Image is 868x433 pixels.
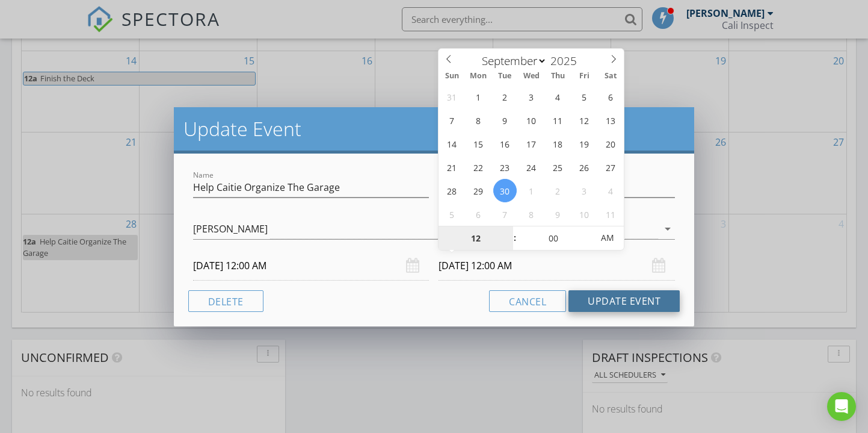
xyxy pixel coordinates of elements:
span: September 1, 2025 [467,85,490,108]
span: September 19, 2025 [573,132,596,155]
button: Cancel [489,290,566,312]
span: October 7, 2025 [493,202,517,226]
span: October 11, 2025 [599,202,623,226]
span: September 26, 2025 [573,155,596,179]
span: September 28, 2025 [440,179,464,202]
span: September 15, 2025 [467,132,490,155]
span: September 20, 2025 [599,132,623,155]
span: September 30, 2025 [493,179,517,202]
span: Sun [439,72,465,80]
span: September 23, 2025 [493,155,517,179]
span: September 13, 2025 [599,108,623,132]
i: arrow_drop_down [660,222,675,236]
input: Select date [439,251,675,281]
span: September 7, 2025 [440,108,464,132]
input: Select date [193,251,429,281]
span: Sat [597,72,624,80]
span: October 4, 2025 [599,179,623,202]
span: September 2, 2025 [493,85,517,108]
span: October 1, 2025 [520,179,543,202]
span: September 5, 2025 [573,85,596,108]
input: Year [547,53,586,69]
span: September 29, 2025 [467,179,490,202]
span: August 31, 2025 [440,85,464,108]
span: September 22, 2025 [467,155,490,179]
span: October 6, 2025 [467,202,490,226]
span: September 18, 2025 [546,132,570,155]
span: September 4, 2025 [546,85,570,108]
span: Mon [465,72,491,80]
span: September 8, 2025 [467,108,490,132]
span: Click to toggle [591,226,624,250]
span: September 10, 2025 [520,108,543,132]
span: October 8, 2025 [520,202,543,226]
h2: Update Event [183,117,685,141]
span: : [513,226,517,250]
span: September 21, 2025 [440,155,464,179]
span: September 14, 2025 [440,132,464,155]
span: September 12, 2025 [573,108,596,132]
span: October 9, 2025 [546,202,570,226]
button: Delete [188,290,263,312]
span: Tue [491,72,518,80]
div: Open Intercom Messenger [827,392,856,421]
span: Thu [544,72,571,80]
span: September 6, 2025 [599,85,623,108]
div: [PERSON_NAME] [193,223,268,234]
span: October 5, 2025 [440,202,464,226]
span: October 10, 2025 [573,202,596,226]
span: September 17, 2025 [520,132,543,155]
span: September 16, 2025 [493,132,517,155]
span: October 2, 2025 [546,179,570,202]
span: September 11, 2025 [546,108,570,132]
span: Fri [571,72,597,80]
button: Update Event [568,290,680,312]
span: September 3, 2025 [520,85,543,108]
span: Wed [518,72,544,80]
span: September 25, 2025 [546,155,570,179]
span: October 3, 2025 [573,179,596,202]
span: September 27, 2025 [599,155,623,179]
span: September 24, 2025 [520,155,543,179]
span: September 9, 2025 [493,108,517,132]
